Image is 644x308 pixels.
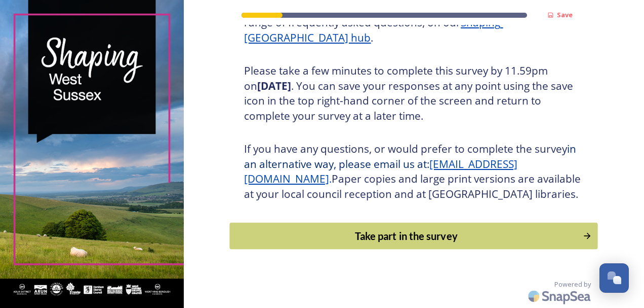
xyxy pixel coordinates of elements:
[599,263,629,293] button: Open Chat
[525,284,596,308] img: SnapSea Logo
[235,228,578,244] div: Take part in the survey
[257,79,291,93] strong: [DATE]
[329,172,332,186] span: .
[230,223,598,250] button: Continue
[554,280,591,289] span: Powered by
[244,15,503,45] a: Shaping [GEOGRAPHIC_DATA] hub
[244,142,583,201] h3: If you have any questions, or would prefer to complete the survey Paper copies and large print ve...
[244,63,583,123] h3: Please take a few minutes to complete this survey by 11.59pm on . You can save your responses at ...
[244,157,517,186] a: [EMAIL_ADDRESS][DOMAIN_NAME]
[244,142,579,171] span: in an alternative way, please email us at:
[557,10,573,19] strong: Save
